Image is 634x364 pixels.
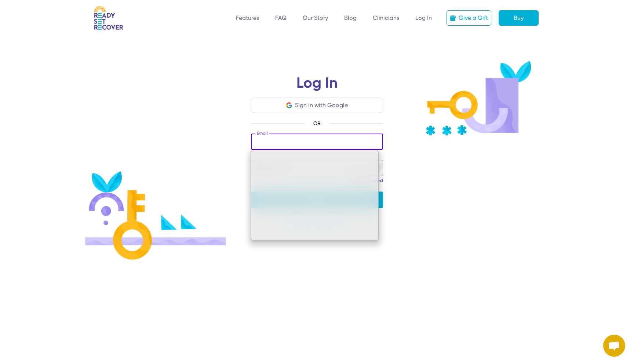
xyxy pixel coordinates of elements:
[447,10,491,26] a: Give a Gift
[236,14,259,21] a: Features
[426,61,531,135] img: Key
[344,14,357,21] a: Blog
[373,14,399,21] a: Clinicians
[603,335,625,357] a: Open chat
[85,171,226,260] img: Login illustration 1
[415,14,432,21] a: Log In
[295,101,348,110] div: Sign In with Google
[499,10,539,26] a: Buy
[303,14,328,21] a: Our Story
[305,119,329,128] span: OR
[514,14,524,22] div: Buy
[459,14,488,22] div: Give a Gift
[251,76,383,98] h1: Log In
[94,6,123,30] img: RSR
[286,101,348,110] button: Sign In with Google
[275,14,287,21] a: FAQ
